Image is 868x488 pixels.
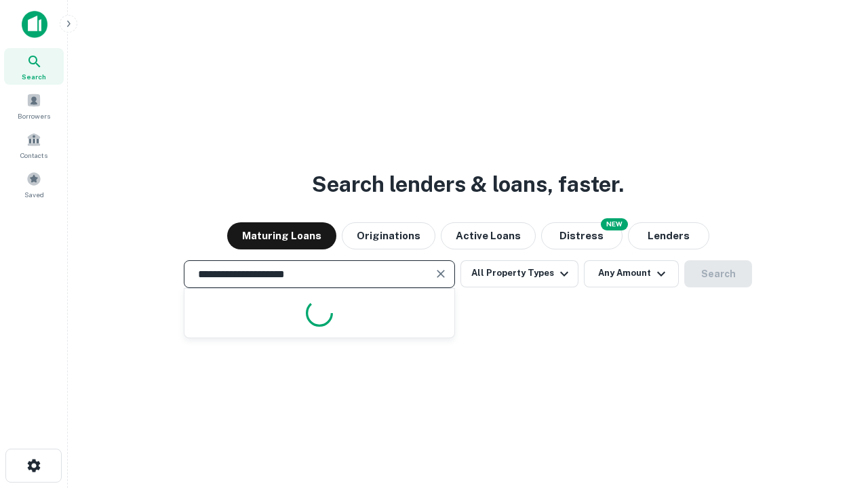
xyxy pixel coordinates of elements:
span: Saved [24,189,44,200]
a: Search [4,48,64,85]
button: Maturing Loans [227,222,336,249]
span: Borrowers [18,110,50,121]
h3: Search lenders & loans, faster. [312,168,624,201]
a: Contacts [4,127,64,163]
a: Saved [4,166,64,203]
div: NEW [601,218,628,230]
button: Active Loans [441,222,536,249]
button: Any Amount [584,260,679,287]
a: Borrowers [4,87,64,124]
span: Search [22,71,46,82]
button: Search distressed loans with lien and other non-mortgage details. [541,222,623,249]
iframe: Chat Widget [800,380,868,445]
button: Lenders [628,222,709,249]
button: Originations [342,222,435,249]
button: Clear [431,264,450,283]
span: Contacts [20,150,47,161]
img: capitalize-icon.png [22,11,47,38]
button: All Property Types [460,260,578,287]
